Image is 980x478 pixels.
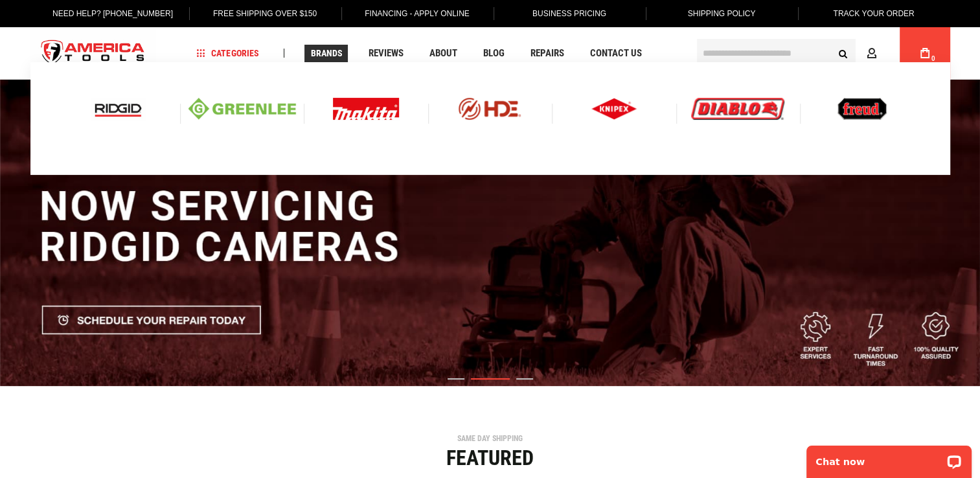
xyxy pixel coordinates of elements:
[190,45,264,62] a: Categories
[362,45,409,62] a: Reviews
[524,45,569,62] a: Repairs
[591,98,637,120] img: Knipex logo
[27,435,953,442] div: SAME DAY SHIPPING
[688,9,756,18] span: Shipping Policy
[831,41,856,65] button: Search
[368,49,403,58] span: Reviews
[584,45,647,62] a: Contact Us
[913,27,937,79] a: 0
[304,45,348,62] a: Brands
[27,448,953,468] div: Featured
[188,98,296,120] img: Greenlee logo
[423,45,462,62] a: About
[310,49,342,58] span: Brands
[530,49,564,58] span: Repairs
[483,49,504,58] span: Blog
[589,49,641,58] span: Contact Us
[30,29,156,78] a: store logo
[333,98,399,120] img: Makita Logo
[798,437,980,478] iframe: LiveChat chat widget
[691,98,784,120] img: Diablo logo
[931,55,935,62] span: 0
[91,98,145,120] img: Ridgid logo
[838,98,887,120] img: Freud logo
[30,29,156,78] img: America Tools
[436,98,543,120] img: HDE logo
[196,49,258,58] span: Categories
[429,49,457,58] span: About
[477,45,510,62] a: Blog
